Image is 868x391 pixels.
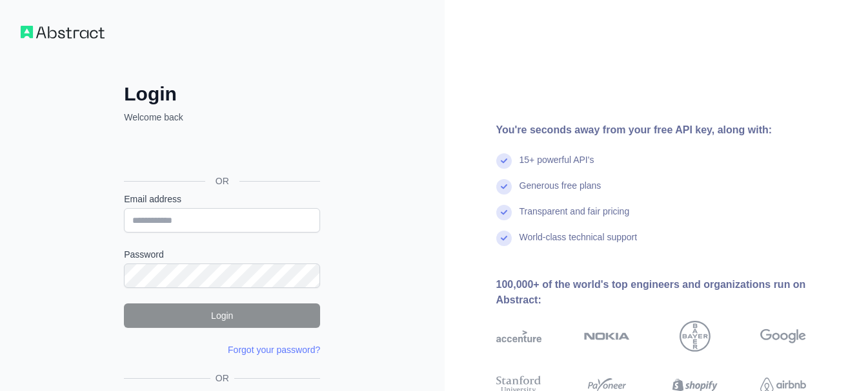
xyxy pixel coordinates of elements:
div: World-class technical support [520,231,638,256]
img: bayer [680,321,711,352]
span: OR [205,175,239,187]
label: Email address [124,193,320,205]
iframe: Sign in with Google Button [117,138,324,166]
a: Forgot your password? [228,345,320,355]
img: accenture [496,321,542,352]
img: check mark [496,205,512,220]
span: OR [210,372,234,385]
label: Password [124,248,320,261]
img: nokia [584,321,630,352]
p: Welcome back [124,111,320,124]
img: google [760,321,806,352]
img: check mark [496,153,512,169]
div: Transparent and fair pricing [520,205,630,231]
img: check mark [496,231,512,246]
div: 100,000+ of the world's top engineers and organizations run on Abstract: [496,277,848,308]
img: Workflow [21,26,105,39]
button: Login [124,303,320,328]
h2: Login [124,82,320,106]
img: check mark [496,179,512,195]
div: You're seconds away from your free API key, along with: [496,122,848,138]
div: Generous free plans [520,179,601,205]
div: 15+ powerful API's [520,153,594,179]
